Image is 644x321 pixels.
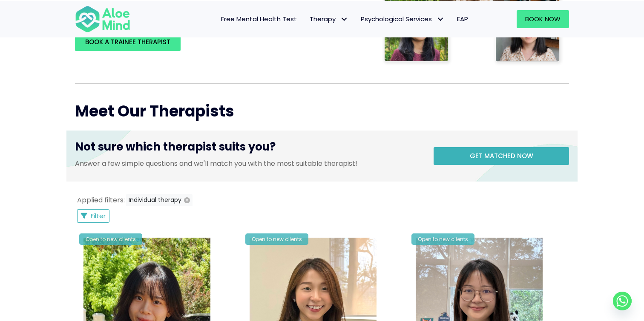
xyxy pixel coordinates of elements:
span: Free Mental Health Test [221,14,297,23]
button: Filter Listings [77,209,109,223]
span: Therapy [310,14,348,23]
a: Psychological ServicesPsychological Services: submenu [354,10,451,28]
span: Therapy: submenu [338,13,350,25]
p: Answer a few simple questions and we'll match you with the most suitable therapist! [75,159,421,168]
a: EAP [451,10,474,28]
span: BOOK A TRAINEE THERAPIST [85,37,170,46]
span: Applied filters: [77,195,125,205]
a: Whatsapp [613,292,632,310]
a: BOOK A TRAINEE THERAPIST [75,33,181,51]
div: Open to new clients [411,233,474,245]
span: Psychological Services [361,14,444,23]
span: Meet Our Therapists [75,100,234,122]
button: Individual therapy [126,194,193,206]
span: Book Now [525,14,561,23]
a: TherapyTherapy: submenu [303,10,354,28]
div: Open to new clients [79,233,142,245]
span: Get matched now [470,151,533,160]
img: Aloe mind Logo [75,5,130,33]
nav: Menu [141,10,474,28]
h3: Not sure which therapist suits you? [75,139,421,159]
a: Book Now [517,10,569,28]
span: Psychological Services: submenu [434,13,446,25]
a: Free Mental Health Test [215,10,303,28]
span: EAP [457,14,468,23]
a: Get matched now [434,147,569,165]
div: Open to new clients [245,233,308,245]
span: Filter [91,211,106,220]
